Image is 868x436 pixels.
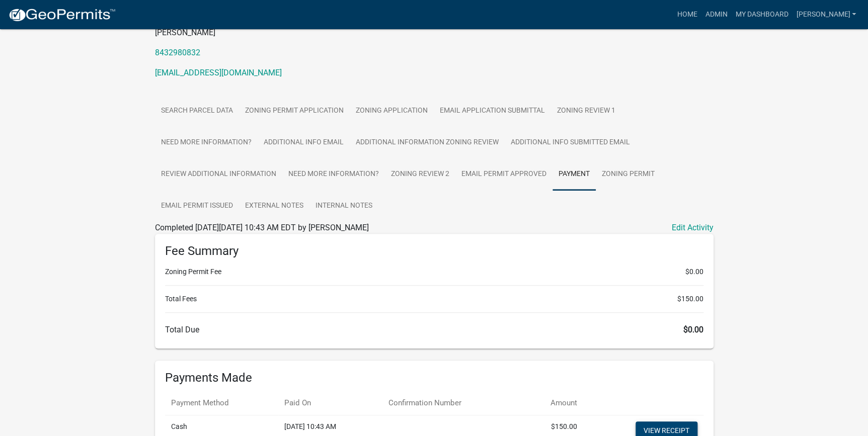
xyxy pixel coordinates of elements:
a: External Notes [239,190,309,222]
h6: Total Due [165,325,703,334]
li: Total Fees [165,294,703,304]
a: Additional Info submitted Email [505,127,636,159]
a: 8432980832 [155,48,200,57]
h6: Payments Made [165,371,703,385]
a: Internal Notes [309,190,378,222]
span: Completed [DATE][DATE] 10:43 AM EDT by [PERSON_NAME] [155,223,369,232]
a: [PERSON_NAME] [792,5,860,24]
a: Home [673,5,701,24]
span: $150.00 [677,294,703,304]
th: Amount [520,391,583,415]
a: Additional Information Zoning Review [350,127,505,159]
a: Payment [553,158,596,191]
a: Review Additional Information [155,158,282,191]
th: Paid On [278,391,382,415]
a: Zoning Permit Application [239,95,350,127]
a: Zoning Permit [596,158,661,191]
a: Zoning Review 2 [385,158,455,191]
a: Email Application Submittal [434,95,551,127]
th: Payment Method [165,391,279,415]
a: Email Permit Issued [155,190,239,222]
a: Need More Information? [155,127,258,159]
a: Zoning Review 1 [551,95,621,127]
a: Need More Information? [282,158,385,191]
a: My Dashboard [731,5,792,24]
a: Email Permit Approved [455,158,553,191]
p: [PERSON_NAME] [155,27,714,39]
a: Edit Activity [672,222,714,234]
a: Search Parcel Data [155,95,239,127]
span: $0.00 [685,267,703,277]
a: Additional info email [258,127,350,159]
h6: Fee Summary [165,244,703,258]
a: Zoning Application [350,95,434,127]
a: Admin [701,5,731,24]
th: Confirmation Number [382,391,520,415]
a: [EMAIL_ADDRESS][DOMAIN_NAME] [155,68,282,77]
li: Zoning Permit Fee [165,267,703,277]
span: $0.00 [683,325,703,334]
